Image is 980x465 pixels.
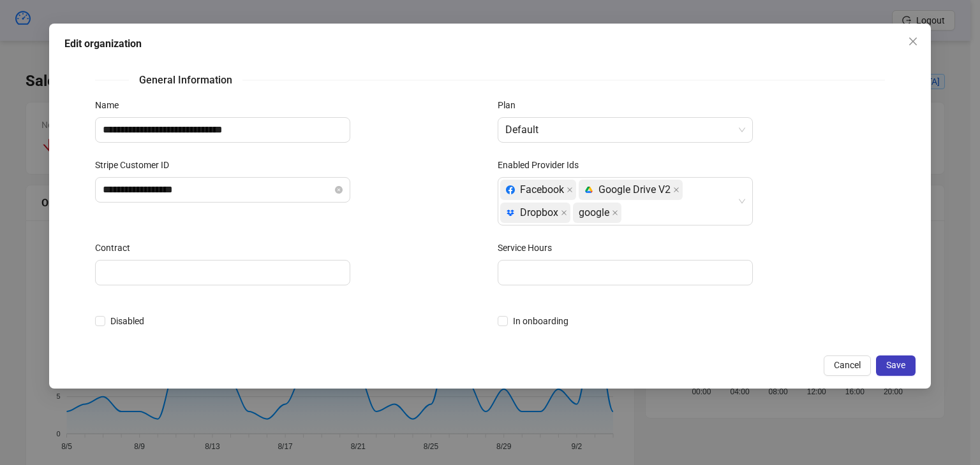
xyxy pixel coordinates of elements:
span: close [561,210,567,216]
span: Default [505,118,745,142]
span: Save [886,360,905,370]
button: close-circle [335,186,343,194]
label: Service Hours [498,241,560,255]
label: Plan [498,98,524,112]
div: Facebook [506,180,564,199]
div: Edit organization [64,36,916,52]
div: Google Drive V2 [584,180,671,199]
span: General Information [129,72,242,88]
span: close [567,187,573,193]
span: google [579,203,609,222]
input: Contract [95,260,350,285]
label: Name [95,98,127,112]
span: close [612,210,618,216]
input: Stripe Customer ID [103,182,332,197]
label: Enabled Provider Ids [498,158,587,172]
div: Dropbox [506,203,558,222]
button: Close [903,31,923,52]
button: Save [876,355,916,376]
label: Contract [95,241,138,255]
label: Stripe Customer ID [95,158,177,172]
span: close [908,36,918,46]
input: Name [95,117,350,143]
span: Cancel [834,360,861,370]
span: In onboarding [508,314,574,328]
span: close [673,187,679,193]
span: Disabled [105,314,149,328]
button: Cancel [824,355,871,376]
input: Service Hours [498,260,753,285]
span: google [573,203,621,223]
